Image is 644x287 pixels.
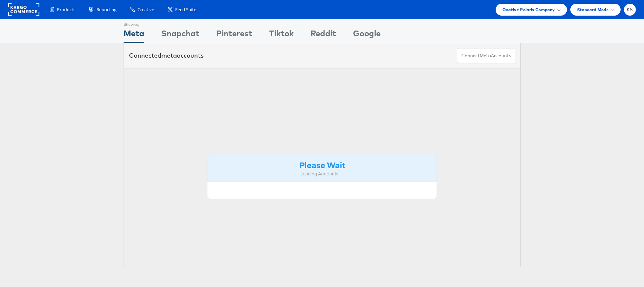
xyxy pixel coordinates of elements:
[124,19,144,27] div: Showing
[175,6,196,13] span: Feed Suite
[137,6,154,13] span: Creative
[213,171,432,177] div: Loading Accounts ....
[161,52,177,59] span: meta
[96,6,116,13] span: Reporting
[353,27,381,43] div: Google
[502,6,555,13] span: Ovative Polaris Company
[627,7,633,12] span: KS
[457,48,515,63] button: ConnectmetaAccounts
[480,53,491,59] span: meta
[57,6,75,13] span: Products
[124,27,144,43] div: Meta
[161,27,199,43] div: Snapchat
[129,51,204,60] div: Connected accounts
[269,27,294,43] div: Tiktok
[311,27,336,43] div: Reddit
[216,27,252,43] div: Pinterest
[299,159,345,170] strong: Please Wait
[577,6,609,13] span: Standard Mode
